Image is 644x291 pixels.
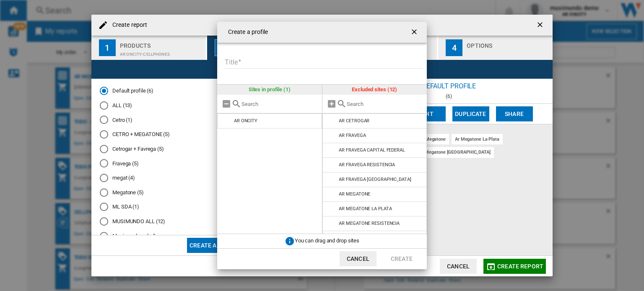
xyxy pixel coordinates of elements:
[407,24,423,41] button: getI18NText('BUTTONS.CLOSE_DIALOG')
[241,101,318,107] input: Search
[327,99,337,109] md-icon: Add all
[322,85,427,95] div: Excluded sites (12)
[339,147,405,153] div: AR FRAVEGA CAPITAL FEDERAL
[340,251,377,266] button: Cancel
[234,118,257,124] div: AR ONCITY
[410,28,420,38] ng-md-icon: getI18NText('BUTTONS.CLOSE_DIALOG')
[339,221,400,226] div: AR MEGATONE RESISTENCIA
[221,99,231,109] md-icon: Remove all
[217,85,322,95] div: Sites in profile (1)
[295,237,359,244] span: You can drag and drop sites
[339,118,369,124] div: AR CETROGAR
[339,177,411,182] div: AR FRAVEGA [GEOGRAPHIC_DATA]
[339,162,395,167] div: AR FRAVEGA RESISTENCIA
[339,206,392,211] div: AR MEGATONE LA PLATA
[339,191,370,197] div: AR MEGATONE
[347,101,423,107] input: Search
[339,133,366,138] div: AR FRAVEGA
[224,28,268,36] h4: Create a profile
[383,251,420,266] button: Create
